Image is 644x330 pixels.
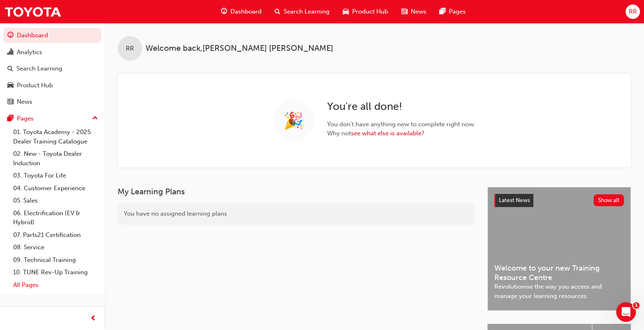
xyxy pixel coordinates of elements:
[118,203,474,225] div: You have no assigned learning plans
[499,197,530,204] span: Latest News
[401,7,407,17] span: news-icon
[126,44,134,53] span: RR
[395,3,433,20] a: news-iconNews
[3,78,101,93] a: Product Hub
[214,3,268,20] a: guage-iconDashboard
[92,113,98,124] span: up-icon
[626,5,640,19] button: RR
[3,111,101,126] button: Pages
[10,207,101,229] a: 06. Electrification (EV & Hybrid)
[487,187,631,311] a: Latest NewsShow allWelcome to your new Training Resource CentreRevolutionise the way you access a...
[3,61,101,76] a: Search Learning
[284,7,330,16] span: Search Learning
[16,64,62,73] div: Search Learning
[628,7,637,16] span: RR
[7,32,14,39] span: guage-icon
[17,48,42,57] div: Analytics
[433,3,472,20] a: pages-iconPages
[268,3,336,20] a: search-iconSearch Learning
[633,302,639,309] span: 1
[7,98,14,106] span: news-icon
[17,97,32,107] div: News
[327,129,476,138] span: Why not
[10,279,101,291] a: All Pages
[3,45,101,60] a: Analytics
[146,44,333,53] span: Welcome back , [PERSON_NAME] [PERSON_NAME]
[10,241,101,254] a: 08. Service
[10,169,101,182] a: 03. Toyota For Life
[3,28,101,43] a: Dashboard
[10,229,101,241] a: 07. Parts21 Certification
[494,194,624,207] a: Latest NewsShow all
[494,264,624,282] span: Welcome to your new Training Resource Centre
[10,194,101,207] a: 05. Sales
[17,81,53,90] div: Product Hub
[327,100,476,113] h2: You ' re all done!
[10,182,101,195] a: 04. Customer Experience
[4,2,61,21] img: Trak
[439,7,446,17] span: pages-icon
[7,65,13,73] span: search-icon
[327,120,476,129] span: You don ' t have anything new to complete right now.
[118,187,474,196] h3: My Learning Plans
[351,130,424,137] a: see what else is available?
[494,282,624,300] span: Revolutionise the way you access and manage your learning resources.
[10,254,101,266] a: 09. Technical Training
[7,49,14,56] span: chart-icon
[336,3,395,20] a: car-iconProduct Hub
[411,7,426,16] span: News
[343,7,349,17] span: car-icon
[3,26,101,111] button: DashboardAnalyticsSearch LearningProduct HubNews
[3,94,101,109] a: News
[7,115,14,123] span: pages-icon
[283,116,304,125] span: 🎉
[449,7,466,16] span: Pages
[10,126,101,148] a: 01. Toyota Academy - 2025 Dealer Training Catalogue
[352,7,388,16] span: Product Hub
[230,7,262,16] span: Dashboard
[90,314,96,324] span: prev-icon
[616,302,636,322] iframe: Intercom live chat
[7,82,14,89] span: car-icon
[275,7,280,17] span: search-icon
[17,114,34,123] div: Pages
[10,266,101,279] a: 10. TUNE Rev-Up Training
[10,148,101,169] a: 02. New - Toyota Dealer Induction
[221,7,227,17] span: guage-icon
[594,194,624,206] button: Show all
